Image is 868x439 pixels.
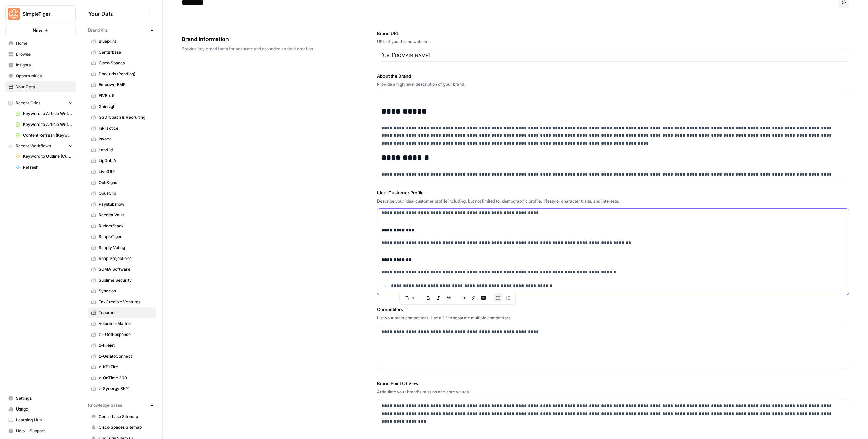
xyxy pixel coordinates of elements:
[88,27,108,33] span: Brand Kits
[99,136,153,142] span: Invoca
[88,318,156,329] a: VolunteerMatters
[99,299,153,305] span: TaxCredible Ventures
[99,321,153,327] span: VolunteerMatters
[88,253,156,264] a: Snap Projections
[99,266,153,272] span: SOMA Software
[23,164,73,170] span: Refresh
[377,306,849,313] label: Competitors
[16,40,73,46] span: Home
[99,364,153,370] span: z-KPI Fire
[88,329,156,340] a: z - GetResponse
[88,112,156,123] a: GSD Coach & Recruiting
[16,73,73,79] span: Opportunities
[99,386,153,392] span: z-Synergy SKY
[13,130,76,141] a: Content Refresh (Keyword -> Outline Recs)
[99,212,153,218] span: Receipt Vault
[5,60,76,71] a: Insights
[5,81,76,92] a: Your Data
[88,362,156,373] a: z-KPI Fire
[88,411,156,422] a: Centerbase Sitemap
[33,27,42,34] span: New
[5,5,76,22] button: Workspace: SimpleTiger
[99,375,153,381] span: z-OnTime 360
[88,177,156,188] a: OptiSigns
[377,81,849,88] div: Provide a high level description of your brand.
[5,38,76,49] a: Home
[88,199,156,210] a: Paystubsnow
[5,98,76,108] button: Recent Grids
[88,47,156,58] a: Centerbase
[88,373,156,383] a: z-OnTime 360
[16,143,51,149] span: Recent Workflows
[99,201,153,207] span: Paystubsnow
[377,380,849,387] label: Brand Point Of View
[5,49,76,60] a: Browse
[13,151,76,162] a: Keyword to Outline (Current)
[16,62,73,68] span: Insights
[182,35,339,43] span: Brand Information
[99,342,153,348] span: z-Filejet
[5,404,76,415] a: Usage
[88,69,156,79] a: DocJuris (Pending)
[88,221,156,231] a: RudderStack
[88,145,156,155] a: Land id
[88,155,156,166] a: LipDub AI
[16,395,73,401] span: Settings
[381,52,845,59] input: www.sundaysoccer.com
[88,36,156,47] a: Blueprint
[88,9,147,18] span: Your Data
[99,353,153,359] span: z-GelatoConnect
[88,402,122,408] span: Knowledge Bases
[88,275,156,286] a: Sublime Security
[23,132,73,138] span: Content Refresh (Keyword -> Outline Recs)
[88,58,156,69] a: Cisco Spaces
[377,73,849,79] label: About the Brand
[5,25,76,35] button: New
[99,158,153,164] span: LipDub AI
[88,79,156,90] a: EmpowerEMR
[5,71,76,81] a: Opportunities
[99,424,153,431] span: Cisco Spaces Sitemap
[16,428,73,434] span: Help + Support
[99,245,153,251] span: Simply Voting
[99,414,153,420] span: Centerbase Sitemap
[5,393,76,404] a: Settings
[377,315,849,321] div: List your main competitors. Use a "," to separate multiple competitors.
[5,425,76,436] button: Help + Support
[88,286,156,297] a: Synerion
[16,100,40,106] span: Recent Grids
[88,134,156,145] a: Invoca
[99,71,153,77] span: DocJuris (Pending)
[88,101,156,112] a: Gainsight
[88,90,156,101] a: FIVE x 5
[99,38,153,44] span: Blueprint
[88,231,156,242] a: SimpleTiger
[99,114,153,120] span: GSD Coach & Recruiting
[88,307,156,318] a: Topomer
[99,277,153,283] span: Sublime Security
[99,310,153,316] span: Topomer
[99,169,153,175] span: Live365
[88,188,156,199] a: OpusClip
[99,82,153,88] span: EmpowerEMR
[16,84,73,90] span: Your Data
[23,11,64,17] span: SimpleTiger
[99,147,153,153] span: Land id
[99,49,153,55] span: Centerbase
[377,39,849,45] div: URL of your brand website
[13,108,76,119] a: Keyword to Article Writer (A-H)
[88,264,156,275] a: SOMA Software
[99,60,153,66] span: Cisco Spaces
[5,141,76,151] button: Recent Workflows
[88,242,156,253] a: Simply Voting
[88,297,156,307] a: TaxCredible Ventures
[377,30,849,37] label: Brand URL
[99,288,153,294] span: Synerion
[182,46,339,52] span: Provide key brand facts for accurate and grounded content creation.
[88,123,156,134] a: InPractice
[88,383,156,394] a: z-Synergy SKY
[13,119,76,130] a: Keyword to Article Writer (I-Q)
[23,121,73,128] span: Keyword to Article Writer (I-Q)
[377,389,849,395] div: Articulate your brand's mission and core values.
[88,351,156,362] a: z-GelatoConnect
